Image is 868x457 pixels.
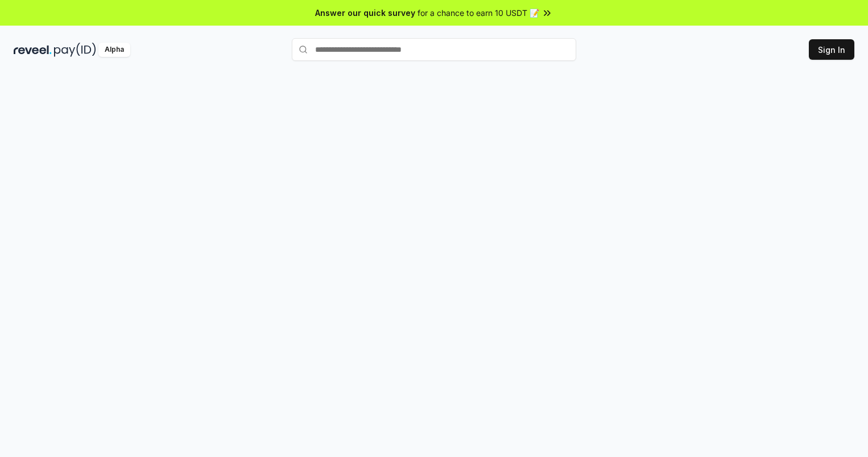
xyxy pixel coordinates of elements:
div: Alpha [98,43,130,57]
span: Answer our quick survey [315,7,415,19]
span: for a chance to earn 10 USDT 📝 [418,7,539,19]
img: reveel_dark [14,43,52,57]
img: pay_id [54,43,96,57]
button: Sign In [809,39,854,60]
